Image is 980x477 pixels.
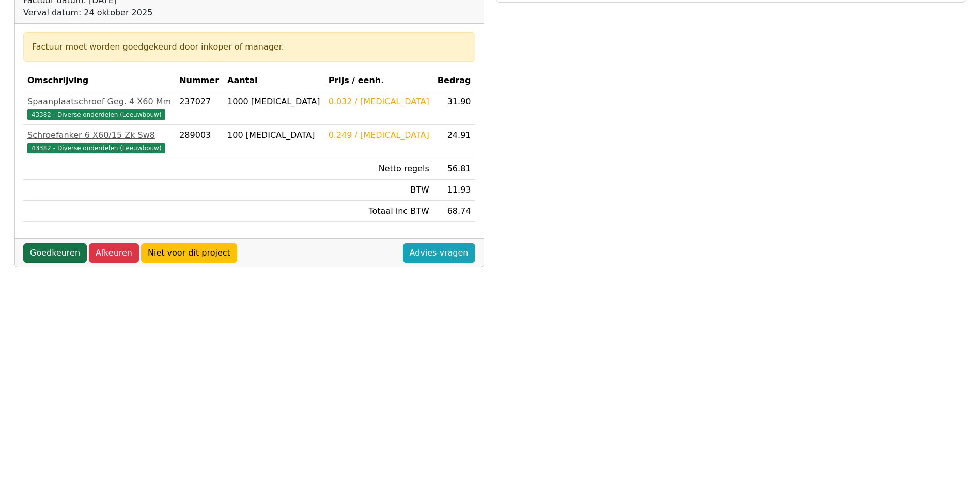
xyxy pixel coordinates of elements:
th: Nummer [175,70,223,91]
a: Goedkeuren [23,243,87,263]
div: Spaanplaatschroef Geg. 4 X60 Mm [27,96,171,108]
div: 0.032 / [MEDICAL_DATA] [329,96,429,108]
a: Spaanplaatschroef Geg. 4 X60 Mm43382 - Diverse onderdelen (Leeuwbouw) [27,96,171,120]
th: Bedrag [433,70,475,91]
td: 68.74 [433,201,475,222]
th: Omschrijving [23,70,175,91]
a: Niet voor dit project [141,243,237,263]
div: 100 [MEDICAL_DATA] [227,129,320,141]
span: 43382 - Diverse onderdelen (Leeuwbouw) [27,109,165,120]
div: 1000 [MEDICAL_DATA] [227,96,320,108]
th: Aantal [223,70,324,91]
a: Afkeuren [89,243,139,263]
td: 24.91 [433,125,475,158]
div: Factuur moet worden goedgekeurd door inkoper of manager. [32,41,466,53]
a: Advies vragen [403,243,475,263]
td: Netto regels [324,158,433,180]
td: 56.81 [433,158,475,180]
div: Schroefanker 6 X60/15 Zk Sw8 [27,129,171,141]
span: 43382 - Diverse onderdelen (Leeuwbouw) [27,143,165,153]
td: 31.90 [433,91,475,125]
td: 289003 [175,125,223,158]
th: Prijs / eenh. [324,70,433,91]
td: Totaal inc BTW [324,201,433,222]
td: 11.93 [433,180,475,201]
div: 0.249 / [MEDICAL_DATA] [329,129,429,141]
td: BTW [324,180,433,201]
a: Schroefanker 6 X60/15 Zk Sw843382 - Diverse onderdelen (Leeuwbouw) [27,129,171,154]
div: Verval datum: 24 oktober 2025 [23,7,166,19]
td: 237027 [175,91,223,125]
